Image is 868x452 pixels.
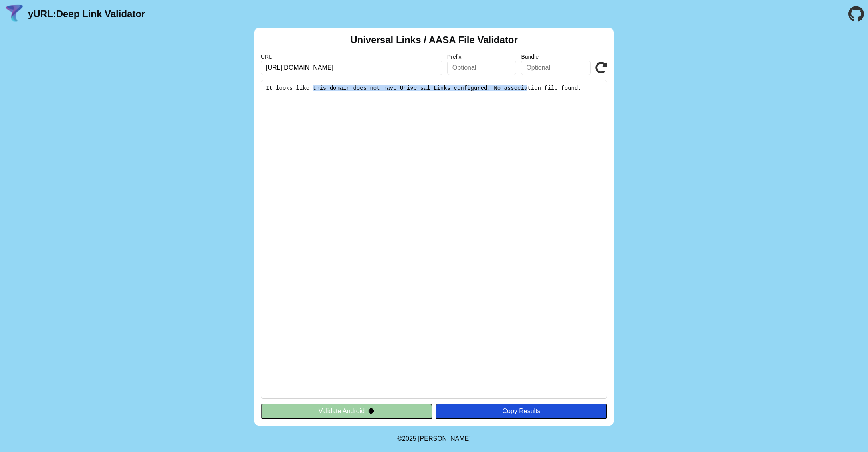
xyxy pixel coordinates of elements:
[440,408,603,415] div: Copy Results
[418,435,471,442] a: Michael Ibragimchayev's Personal Site
[261,80,607,399] pre: It looks like this domain does not have Universal Links configured. No association file found.
[447,54,517,60] label: Prefix
[397,426,470,452] footer: ©
[261,404,432,419] button: Validate Android
[368,408,375,414] img: droidIcon.svg
[402,435,416,442] span: 2025
[436,404,607,419] button: Copy Results
[447,61,517,75] input: Optional
[4,4,25,24] img: yURL Logo
[28,8,145,20] a: yURL:Deep Link Validator
[350,34,518,46] h2: Universal Links / AASA File Validator
[521,54,591,60] label: Bundle
[261,54,442,60] label: URL
[521,61,591,75] input: Optional
[261,61,442,75] input: Required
